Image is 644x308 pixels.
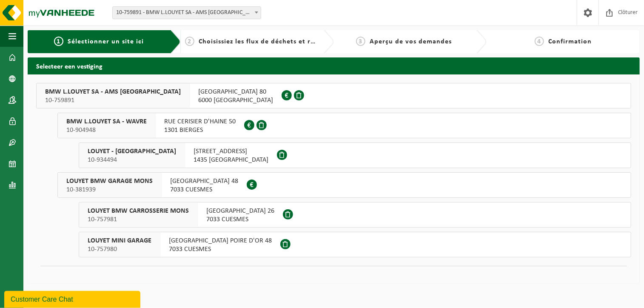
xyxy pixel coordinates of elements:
span: 1 [54,37,63,46]
span: 10-381939 [66,185,153,194]
span: 1435 [GEOGRAPHIC_DATA] [194,156,268,164]
span: [STREET_ADDRESS] [194,147,268,156]
span: 10-759891 - BMW L.LOUYET SA - AMS CHARLEROI - CHARLEROI [113,7,261,19]
span: 7033 CUESMES [206,215,274,224]
span: 7033 CUESMES [169,245,272,254]
span: Aperçu de vos demandes [370,38,452,45]
span: BMW L.LOUYET SA - WAVRE [66,117,147,126]
span: LOUYET MINI GARAGE [88,237,151,245]
span: 6000 [GEOGRAPHIC_DATA] [198,96,273,105]
span: 10-934494 [88,156,176,164]
span: LOUYET - [GEOGRAPHIC_DATA] [88,147,176,156]
span: [GEOGRAPHIC_DATA] 80 [198,88,273,96]
span: 7033 CUESMES [170,185,238,194]
span: BMW L.LOUYET SA - AMS [GEOGRAPHIC_DATA] [45,88,181,96]
span: [GEOGRAPHIC_DATA] 26 [206,207,274,215]
button: LOUYET BMW CARROSSERIE MONS 10-757981 [GEOGRAPHIC_DATA] 267033 CUESMES [79,202,631,228]
span: 10-759891 [45,96,181,105]
span: 10-904948 [66,126,147,134]
h2: Selecteer een vestiging [28,57,640,74]
span: 10-757981 [88,215,189,224]
span: 10-757980 [88,245,151,254]
span: 3 [356,37,365,46]
span: LOUYET BMW CARROSSERIE MONS [88,207,189,215]
button: LOUYET MINI GARAGE 10-757980 [GEOGRAPHIC_DATA] POIRE D'OR 487033 CUESMES [79,232,631,257]
span: [GEOGRAPHIC_DATA] 48 [170,177,238,185]
span: 1301 BIERGES [164,126,236,134]
button: LOUYET - [GEOGRAPHIC_DATA] 10-934494 [STREET_ADDRESS]1435 [GEOGRAPHIC_DATA] [79,143,631,168]
span: Sélectionner un site ici [68,38,144,45]
span: [GEOGRAPHIC_DATA] POIRE D'OR 48 [169,237,272,245]
button: LOUYET BMW GARAGE MONS 10-381939 [GEOGRAPHIC_DATA] 487033 CUESMES [57,172,631,198]
span: LOUYET BMW GARAGE MONS [66,177,153,185]
button: BMW L.LOUYET SA - AMS [GEOGRAPHIC_DATA] 10-759891 [GEOGRAPHIC_DATA] 806000 [GEOGRAPHIC_DATA] [36,83,631,108]
button: BMW L.LOUYET SA - WAVRE 10-904948 RUE CERISIER D'HAINE 501301 BIERGES [57,113,631,138]
span: 10-759891 - BMW L.LOUYET SA - AMS CHARLEROI - CHARLEROI [112,6,261,19]
span: Choisissiez les flux de déchets et récipients [199,38,340,45]
span: 2 [185,37,194,46]
span: Confirmation [548,38,592,45]
span: 4 [535,37,544,46]
iframe: chat widget [4,289,142,308]
span: RUE CERISIER D'HAINE 50 [164,117,236,126]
